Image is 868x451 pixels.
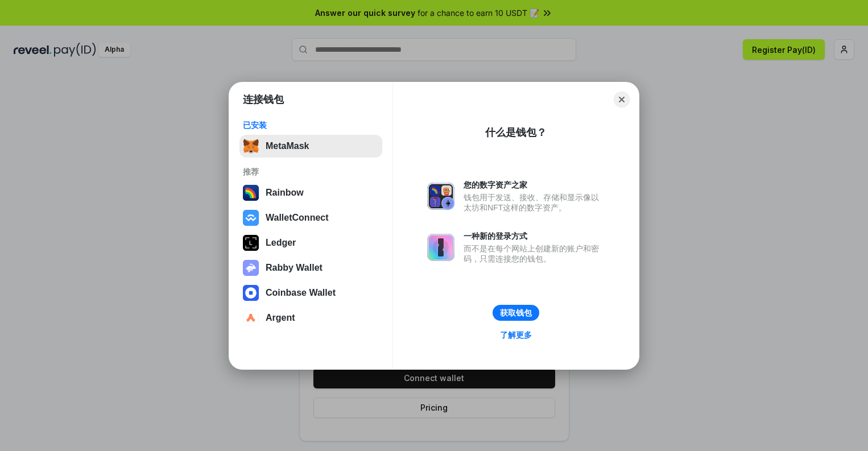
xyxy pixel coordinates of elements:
button: 获取钱包 [493,305,539,321]
button: WalletConnect [239,206,382,229]
img: svg+xml,%3Csvg%20xmlns%3D%22http%3A%2F%2Fwww.w3.org%2F2000%2Fsvg%22%20fill%3D%22none%22%20viewBox... [243,260,259,276]
div: 了解更多 [500,330,532,340]
div: WalletConnect [266,213,329,223]
div: 获取钱包 [500,308,532,318]
div: 钱包用于发送、接收、存储和显示像以太坊和NFT这样的数字资产。 [464,192,605,213]
img: svg+xml,%3Csvg%20width%3D%2228%22%20height%3D%2228%22%20viewBox%3D%220%200%2028%2028%22%20fill%3D... [243,210,259,226]
div: 已安装 [243,120,379,130]
div: 而不是在每个网站上创建新的账户和密码，只需连接您的钱包。 [464,243,605,264]
div: Ledger [266,238,296,248]
div: 推荐 [243,167,379,177]
button: Ledger [239,231,382,254]
div: 什么是钱包？ [485,126,547,139]
button: MetaMask [239,135,382,158]
button: Rainbow [239,181,382,204]
div: Coinbase Wallet [266,288,336,298]
div: 一种新的登录方式 [464,231,605,241]
div: 您的数字资产之家 [464,180,605,190]
button: Rabby Wallet [239,256,382,279]
img: svg+xml,%3Csvg%20width%3D%22120%22%20height%3D%22120%22%20viewBox%3D%220%200%20120%20120%22%20fil... [243,185,259,201]
img: svg+xml,%3Csvg%20width%3D%2228%22%20height%3D%2228%22%20viewBox%3D%220%200%2028%2028%22%20fill%3D... [243,285,259,301]
img: svg+xml,%3Csvg%20xmlns%3D%22http%3A%2F%2Fwww.w3.org%2F2000%2Fsvg%22%20width%3D%2228%22%20height%3... [243,235,259,251]
div: Rabby Wallet [266,263,323,273]
h1: 连接钱包 [243,93,284,106]
button: Argent [239,307,382,329]
div: MetaMask [266,141,309,151]
a: 了解更多 [493,328,539,342]
img: svg+xml,%3Csvg%20xmlns%3D%22http%3A%2F%2Fwww.w3.org%2F2000%2Fsvg%22%20fill%3D%22none%22%20viewBox... [427,234,454,261]
img: svg+xml,%3Csvg%20width%3D%2228%22%20height%3D%2228%22%20viewBox%3D%220%200%2028%2028%22%20fill%3D... [243,310,259,326]
img: svg+xml,%3Csvg%20xmlns%3D%22http%3A%2F%2Fwww.w3.org%2F2000%2Fsvg%22%20fill%3D%22none%22%20viewBox... [427,183,454,210]
button: Coinbase Wallet [239,282,382,304]
div: Rainbow [266,188,304,198]
button: Close [614,92,630,107]
img: svg+xml,%3Csvg%20fill%3D%22none%22%20height%3D%2233%22%20viewBox%3D%220%200%2035%2033%22%20width%... [243,138,259,154]
div: Argent [266,313,295,323]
